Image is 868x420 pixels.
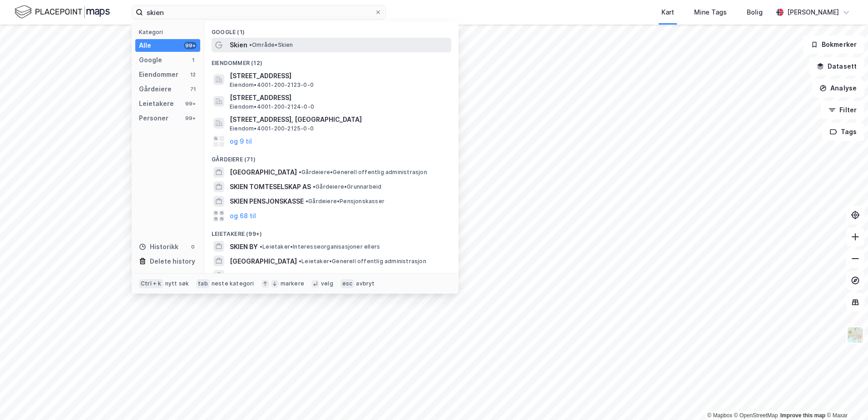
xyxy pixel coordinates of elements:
iframe: Chat Widget [823,376,868,420]
span: Eiendom • 4001-200-2124-0-0 [230,103,314,110]
div: 0 [189,243,197,250]
div: Ctrl + k [139,279,163,288]
div: Eiendommer [139,69,178,80]
div: Mine Tags [694,7,727,18]
a: OpenStreetMap [734,412,778,419]
div: markere [281,280,304,287]
div: Leietakere (99+) [204,223,459,240]
div: tab [196,279,210,288]
span: Område • Skien [249,41,293,49]
div: avbryt [356,280,375,287]
input: Søk på adresse, matrikkel, gårdeiere, leietakere eller personer [143,5,375,19]
div: esc [340,279,355,288]
button: og 68 til [230,210,256,221]
span: SKIEN TOMTESELSKAP AS [230,181,311,192]
div: Gårdeiere (71) [204,149,459,165]
div: 1 [189,56,197,64]
div: 12 [189,71,197,78]
div: Google (1) [204,21,459,38]
span: Skien [230,40,247,50]
span: Leietaker • Drift av restauranter [300,272,392,280]
div: 99+ [184,115,197,122]
span: Eiendom • 4001-200-2123-0-0 [230,81,314,89]
div: Alle [139,40,151,51]
span: Leietaker • Interesseorganisasjoner ellers [260,243,380,250]
div: Historikk [139,241,178,252]
button: Filter [821,101,864,119]
button: Datasett [809,57,864,75]
span: Gårdeiere • Generell offentlig administrasjon [299,169,427,176]
span: [STREET_ADDRESS] [230,70,448,81]
div: velg [321,280,333,287]
div: Leietakere [139,98,174,109]
div: 99+ [184,100,197,107]
span: SKIEN PENSJONSKASSE [230,196,304,207]
div: Delete history [150,256,195,267]
span: • [260,243,262,250]
div: Google [139,55,162,65]
div: 99+ [184,42,197,49]
a: Mapbox [707,412,732,419]
a: Improve this map [780,412,825,419]
span: • [249,41,252,48]
div: Kategori [139,29,200,35]
div: Kart [661,7,674,18]
span: [GEOGRAPHIC_DATA] [230,256,297,267]
button: Bokmerker [803,35,864,54]
div: Bolig [747,7,763,18]
div: 71 [189,85,197,93]
button: Analyse [812,79,864,97]
span: Gårdeiere • Grunnarbeid [313,183,381,190]
button: Tags [822,123,864,141]
div: Gårdeiere [139,84,172,95]
span: SKIEN BY [230,241,258,252]
span: SKIEN SPORTSBAR AS [230,270,298,281]
span: • [306,198,308,205]
img: Z [847,326,864,344]
button: og 9 til [230,136,252,147]
span: [STREET_ADDRESS] [230,92,448,103]
span: • [299,169,301,175]
span: Leietaker • Generell offentlig administrasjon [299,258,426,265]
div: Eiendommer (12) [204,52,459,69]
img: logo.f888ab2527a4732fd821a326f86c7f29.svg [15,4,110,20]
span: • [313,183,316,190]
span: Gårdeiere • Pensjonskasser [306,198,385,205]
span: Eiendom • 4001-200-2125-0-0 [230,125,314,132]
div: neste kategori [212,280,254,287]
span: • [300,272,302,279]
span: • [299,258,301,265]
span: [STREET_ADDRESS], [GEOGRAPHIC_DATA] [230,114,448,125]
div: [PERSON_NAME] [787,7,839,18]
span: [GEOGRAPHIC_DATA] [230,167,297,178]
div: nytt søk [165,280,189,287]
div: Personer [139,113,168,124]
